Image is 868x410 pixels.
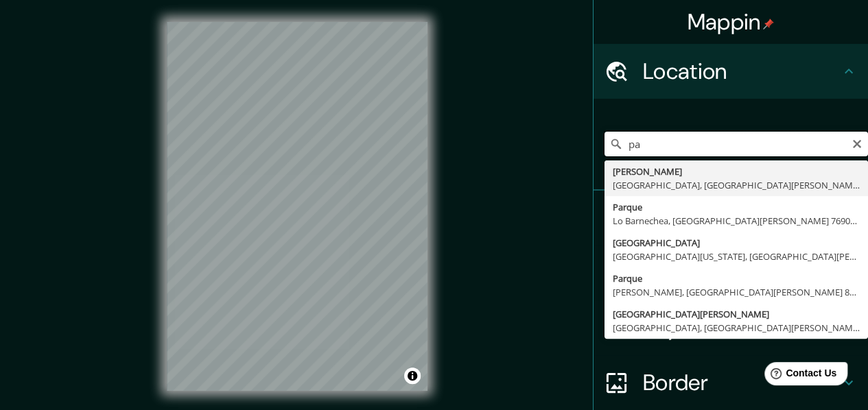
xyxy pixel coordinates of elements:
div: Border [594,355,868,410]
div: [GEOGRAPHIC_DATA], [GEOGRAPHIC_DATA][PERSON_NAME] 8320000, [GEOGRAPHIC_DATA] [613,321,860,335]
div: [GEOGRAPHIC_DATA] [613,236,860,250]
div: [GEOGRAPHIC_DATA], [GEOGRAPHIC_DATA][PERSON_NAME] 8320000, [GEOGRAPHIC_DATA] [613,178,860,192]
button: Clear [852,136,863,149]
div: Style [594,245,868,300]
div: Parque [613,272,860,285]
h4: Mappin [688,8,775,36]
div: Layout [594,300,868,355]
h4: Location [643,58,841,85]
h4: Border [643,369,841,396]
button: Toggle attribution [404,367,421,384]
h4: Layout [643,314,841,341]
div: Lo Barnechea, [GEOGRAPHIC_DATA][PERSON_NAME] 7690000, [GEOGRAPHIC_DATA] [613,214,860,228]
iframe: Help widget launcher [746,357,853,395]
div: Location [594,44,868,99]
div: [PERSON_NAME] [613,165,860,178]
div: [GEOGRAPHIC_DATA][PERSON_NAME] [613,307,860,321]
img: pin-icon.png [763,19,774,29]
div: Pins [594,191,868,245]
div: [GEOGRAPHIC_DATA][US_STATE], [GEOGRAPHIC_DATA][PERSON_NAME] 8240000, [GEOGRAPHIC_DATA] [613,250,860,263]
div: Parque [613,200,860,214]
canvas: Map [167,22,427,391]
input: Pick your city or area [605,132,868,156]
div: [PERSON_NAME], [GEOGRAPHIC_DATA][PERSON_NAME] 8460000, [GEOGRAPHIC_DATA] [613,285,860,299]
